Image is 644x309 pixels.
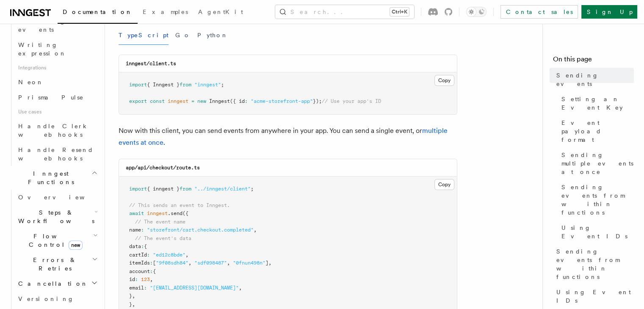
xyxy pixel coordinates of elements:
[15,119,100,142] a: Handle Clerk webhooks
[135,235,191,241] span: // The event's data
[556,288,634,305] span: Using Event IDs
[194,260,227,266] span: "sdf098487"
[153,260,156,266] span: [
[556,71,634,88] span: Sending events
[15,229,100,252] button: Flow Controlnew
[15,291,100,306] a: Versioning
[180,82,191,88] span: from
[18,146,94,162] span: Handle Resend webhooks
[15,105,100,119] span: Use cases
[175,26,191,45] button: Go
[251,98,313,104] span: "acme-storefront-app"
[132,301,135,307] span: ,
[15,14,100,37] a: Batching events
[129,268,150,274] span: account
[129,252,147,258] span: cartId
[230,98,245,104] span: ({ id
[500,5,578,19] a: Contact sales
[180,186,191,192] span: from
[129,202,230,208] span: // This sends an event to Inngest.
[251,186,254,192] span: ;
[553,284,634,308] a: Using Event IDs
[135,219,185,225] span: // The event name
[561,183,634,217] span: Sending events from within functions
[147,186,180,192] span: { inngest }
[221,82,224,88] span: ;
[126,61,176,66] code: inngest/client.ts
[126,165,200,171] code: app/api/checkout/route.ts
[198,8,243,15] span: AgentKit
[245,98,248,104] span: :
[18,123,89,138] span: Handle Clerk webhooks
[147,227,254,233] span: "storefront/cart.checkout.completed"
[18,79,44,86] span: Neon
[15,276,100,291] button: Cancellation
[129,98,147,104] span: export
[265,260,268,266] span: ]
[129,243,141,249] span: data
[63,8,133,15] span: Documentation
[15,279,88,288] span: Cancellation
[150,98,165,104] span: const
[150,276,153,282] span: ,
[558,91,634,115] a: Setting an Event Key
[191,98,194,104] span: =
[434,75,454,86] button: Copy
[156,260,188,266] span: "9f08sdh84"
[129,301,132,307] span: }
[561,95,634,112] span: Setting an Event Key
[322,98,381,104] span: // Use your app's ID
[313,98,322,104] span: });
[144,285,147,291] span: :
[153,252,185,258] span: "ed12c8bde"
[147,82,180,88] span: { Inngest }
[268,260,271,266] span: ,
[147,210,168,216] span: inngest
[138,3,193,23] a: Examples
[466,7,486,17] button: Toggle dark mode
[7,169,91,186] span: Inngest Functions
[129,82,147,88] span: import
[558,179,634,220] a: Sending events from within functions
[197,98,206,104] span: new
[18,295,74,302] span: Versioning
[135,276,138,282] span: :
[197,26,228,45] button: Python
[129,276,135,282] span: id
[558,115,634,147] a: Event payload format
[15,61,100,74] span: Integrations
[150,268,153,274] span: :
[233,260,265,266] span: "0fnun498n"
[188,260,191,266] span: ,
[7,166,100,190] button: Inngest Functions
[129,260,150,266] span: itemIds
[18,41,66,57] span: Writing expression
[129,285,144,291] span: email
[15,190,100,205] a: Overview
[129,227,141,233] span: name
[561,223,634,240] span: Using Event IDs
[553,54,634,68] h4: On this page
[168,210,182,216] span: .send
[558,220,634,244] a: Using Event IDs
[193,3,248,23] a: AgentKit
[15,142,100,166] a: Handle Resend webhooks
[168,98,188,104] span: inngest
[553,244,634,284] a: Sending events from within functions
[18,194,105,201] span: Overview
[194,82,221,88] span: "inngest"
[434,179,454,190] button: Copy
[239,285,242,291] span: ,
[209,98,230,104] span: Inngest
[150,285,239,291] span: "[EMAIL_ADDRESS][DOMAIN_NAME]"
[182,210,188,216] span: ({
[153,268,156,274] span: {
[275,5,414,19] button: Search...Ctrl+K
[129,293,132,299] span: }
[15,252,100,276] button: Errors & Retries
[15,74,100,90] a: Neon
[141,243,144,249] span: :
[561,119,634,144] span: Event payload format
[15,256,92,273] span: Errors & Retries
[141,227,144,233] span: :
